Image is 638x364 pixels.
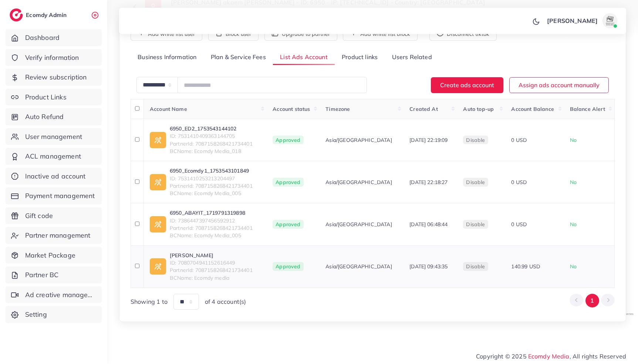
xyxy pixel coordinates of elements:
a: Users Related [385,50,439,65]
button: Go to page 1 [585,294,599,307]
span: Partner BC [25,270,59,280]
span: [DATE] 22:19:09 [409,137,448,143]
span: 140.99 USD [511,263,540,270]
span: [DATE] 06:48:44 [409,221,448,228]
span: [DATE] 22:18:27 [409,179,448,186]
span: Payment management [25,191,95,201]
span: Auto Refund [25,112,64,122]
span: Showing 1 to [131,297,168,306]
a: Inactive ad account [6,168,102,185]
button: Disconnect tiktok [429,25,497,41]
a: User management [6,128,102,145]
a: 6950_ABAYIT_1719791319898 [170,209,253,217]
span: Approved [273,220,303,229]
span: Asia/[GEOGRAPHIC_DATA] [325,221,392,228]
span: Review subscription [25,72,87,82]
img: ic-ad-info.7fc67b75.svg [150,132,166,148]
a: Product Links [6,89,102,106]
a: Product links [335,50,385,65]
span: ID: 7080704941152616449 [170,259,253,266]
span: Setting [25,310,47,319]
span: Balance Alert [570,106,605,112]
span: ID: 7531410253213204497 [170,175,253,182]
span: Asia/[GEOGRAPHIC_DATA] [325,178,392,186]
span: Partner management [25,231,91,240]
span: PartnerId: 7087158268421734401 [170,140,253,147]
span: ID: 7386447397456592912 [170,217,253,224]
span: BCName: Ecomdy Media_018 [170,147,253,155]
span: Asia/[GEOGRAPHIC_DATA] [325,263,392,270]
span: PartnerId: 7087158268421734401 [170,182,253,190]
a: Gift code [6,207,102,224]
a: Verify information [6,49,102,66]
button: Add white list block [343,25,418,41]
span: No [570,137,577,143]
span: User management [25,132,82,142]
span: [DATE] 09:43:35 [409,263,448,270]
span: PartnerId: 7087158268421734401 [170,224,253,232]
span: Product Links [25,92,67,102]
span: Account Name [150,106,187,112]
img: ic-ad-info.7fc67b75.svg [150,258,166,275]
a: Auto Refund [6,108,102,125]
a: 6950_Ecomdy1_1753543101849 [170,167,253,174]
span: Account Balance [511,106,554,112]
span: BCName: Ecomdy Media_005 [170,190,253,197]
button: Assign ads account manually [509,77,609,93]
ul: Pagination [570,294,615,307]
span: 0 USD [511,179,527,186]
span: ACL management [25,152,81,161]
p: [PERSON_NAME] [547,16,598,25]
span: Auto top-up [463,106,494,112]
a: Partner BC [6,266,102,283]
span: Created At [409,106,438,112]
span: Gift code [25,211,53,221]
span: BCName: Ecomdy media [170,274,253,282]
a: Payment management [6,187,102,204]
img: logo [10,8,23,21]
span: Ad creative management [25,290,96,300]
span: of 4 account(s) [205,297,246,306]
img: ic-ad-info.7fc67b75.svg [150,216,166,232]
img: ic-ad-info.7fc67b75.svg [150,174,166,190]
a: [PERSON_NAME] [170,252,253,259]
span: 0 USD [511,137,527,143]
a: Partner management [6,227,102,244]
a: 6950_ED2_1753543144102 [170,125,253,132]
span: disable [466,221,485,228]
span: No [570,263,577,270]
span: BCName: Ecomdy Media_005 [170,232,253,239]
span: Timezone [325,106,350,112]
span: Approved [273,178,303,187]
a: Ecomdy Media [528,353,570,360]
a: Business Information [131,50,204,65]
span: Verify information [25,53,79,62]
span: Asia/[GEOGRAPHIC_DATA] [325,136,392,144]
a: [PERSON_NAME]avatar [543,13,620,28]
a: Setting [6,306,102,323]
span: No [570,221,577,228]
span: PartnerId: 7087158268421734401 [170,266,253,274]
span: Dashboard [25,33,60,42]
button: Create ads account [431,77,503,93]
span: Approved [273,136,303,144]
span: Market Package [25,251,75,260]
span: , All rights Reserved [570,352,626,361]
span: 0 USD [511,221,527,228]
span: ID: 7531410409363144705 [170,132,253,140]
a: Ad creative management [6,286,102,303]
a: Plan & Service Fees [204,50,273,65]
a: Market Package [6,247,102,264]
a: ACL management [6,148,102,165]
button: Add white list user [131,25,202,41]
span: Approved [273,262,303,271]
button: Upgrade to partner [264,25,337,41]
img: avatar [602,13,617,28]
span: Copyright © 2025 [476,352,626,361]
span: No [570,179,577,186]
button: Block user [208,25,259,41]
a: Dashboard [6,29,102,46]
a: logoEcomdy Admin [10,8,68,21]
h2: Ecomdy Admin [26,11,68,18]
a: Review subscription [6,69,102,86]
